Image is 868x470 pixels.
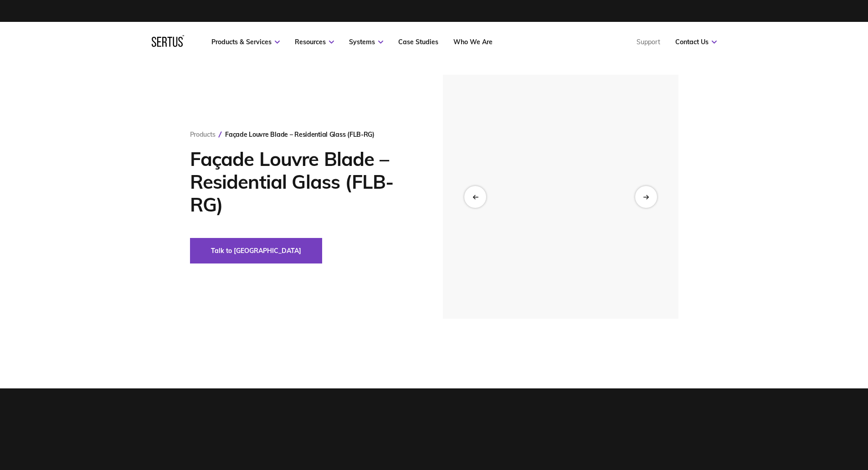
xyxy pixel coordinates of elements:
button: Talk to [GEOGRAPHIC_DATA] [190,238,322,263]
a: Products & Services [211,38,280,46]
a: Support [637,38,660,46]
a: Contact Us [675,38,717,46]
a: Products [190,130,216,139]
a: Case Studies [398,38,438,46]
a: Who We Are [453,38,493,46]
a: Systems [349,38,383,46]
h1: Façade Louvre Blade – Residential Glass (FLB-RG) [190,148,416,216]
a: Resources [295,38,334,46]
